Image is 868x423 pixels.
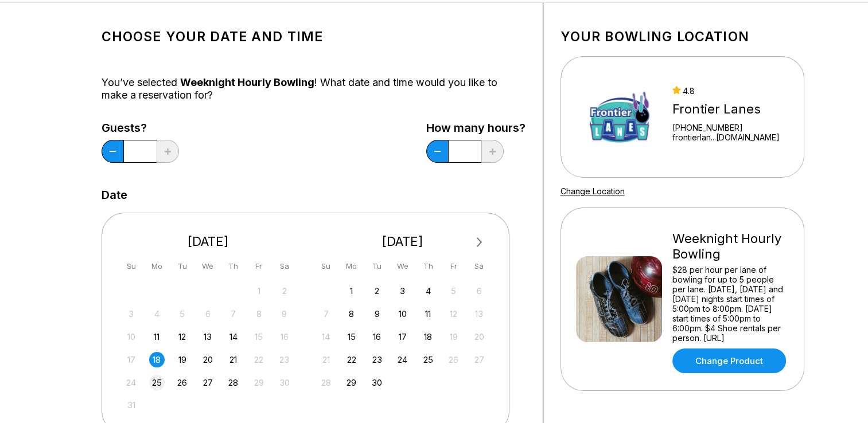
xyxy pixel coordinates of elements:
div: Weeknight Hourly Bowling [672,231,789,262]
div: Choose Thursday, September 25th, 2025 [421,352,436,367]
div: Not available Sunday, August 24th, 2025 [123,375,139,390]
div: Not available Friday, September 5th, 2025 [446,283,461,299]
div: Tu [174,258,190,274]
div: Not available Tuesday, August 5th, 2025 [174,306,190,322]
div: We [200,258,216,274]
div: Choose Tuesday, August 12th, 2025 [174,329,190,344]
div: Choose Monday, August 25th, 2025 [149,375,165,390]
img: Weeknight Hourly Bowling [576,256,662,342]
div: Not available Monday, August 4th, 2025 [149,306,165,322]
div: Not available Saturday, August 2nd, 2025 [277,283,292,299]
div: [DATE] [119,234,297,249]
div: Not available Sunday, August 31st, 2025 [123,397,139,413]
div: $28 per hour per lane of bowling for up to 5 people per lane. [DATE], [DATE] and [DATE] nights st... [672,265,789,343]
div: Choose Monday, August 11th, 2025 [149,329,165,344]
label: Guests? [102,122,179,134]
span: Weeknight Hourly Bowling [180,76,314,88]
div: Not available Friday, August 22nd, 2025 [251,352,267,367]
div: month 2025-08 [122,282,294,413]
div: Not available Friday, September 19th, 2025 [446,329,461,344]
div: Not available Saturday, August 16th, 2025 [277,329,292,344]
div: Choose Tuesday, August 26th, 2025 [174,375,190,390]
div: Choose Wednesday, August 20th, 2025 [200,352,216,367]
div: Choose Wednesday, August 27th, 2025 [200,375,216,390]
a: Change Location [560,186,625,196]
div: Not available Sunday, August 3rd, 2025 [123,306,139,322]
div: Choose Monday, September 15th, 2025 [344,329,359,344]
label: Date [102,189,127,201]
div: Fr [446,258,461,274]
div: Not available Sunday, September 28th, 2025 [318,375,334,390]
div: Choose Tuesday, September 16th, 2025 [369,329,385,344]
div: Sa [472,258,487,274]
div: Choose Tuesday, August 19th, 2025 [174,352,190,367]
div: Choose Thursday, September 11th, 2025 [421,306,436,322]
div: Not available Sunday, September 14th, 2025 [318,329,334,344]
div: Not available Sunday, August 10th, 2025 [123,329,139,344]
div: 4.8 [672,86,780,96]
div: Choose Thursday, August 14th, 2025 [225,329,241,344]
div: Not available Saturday, September 20th, 2025 [472,329,487,344]
div: Tu [369,258,385,274]
div: Not available Thursday, August 7th, 2025 [225,306,241,322]
div: Choose Wednesday, September 3rd, 2025 [395,283,410,299]
h1: Your bowling location [560,29,804,45]
div: Not available Friday, August 29th, 2025 [251,375,267,390]
div: Choose Wednesday, September 24th, 2025 [395,352,410,367]
div: Not available Sunday, August 17th, 2025 [123,352,139,367]
div: You’ve selected ! What date and time would you like to make a reservation for? [102,76,526,101]
div: Choose Thursday, September 4th, 2025 [421,283,436,299]
div: Choose Tuesday, September 23rd, 2025 [369,352,385,367]
div: Th [225,258,241,274]
div: Not available Saturday, September 27th, 2025 [472,352,487,367]
div: Not available Wednesday, August 6th, 2025 [200,306,216,322]
div: Frontier Lanes [672,101,780,117]
div: Not available Saturday, September 13th, 2025 [472,306,487,322]
div: Choose Monday, September 8th, 2025 [344,306,359,322]
label: How many hours? [426,122,526,134]
div: Not available Saturday, August 23rd, 2025 [277,352,292,367]
div: Not available Friday, August 8th, 2025 [251,306,267,322]
div: Not available Friday, September 26th, 2025 [446,352,461,367]
div: [PHONE_NUMBER] [672,123,780,132]
button: Next Month [470,233,489,252]
div: Not available Saturday, August 9th, 2025 [277,306,292,322]
div: Not available Friday, September 12th, 2025 [446,306,461,322]
a: Change Product [672,348,786,373]
div: Choose Tuesday, September 9th, 2025 [369,306,385,322]
div: Fr [251,258,267,274]
div: We [395,258,410,274]
div: Choose Thursday, September 18th, 2025 [421,329,436,344]
div: Choose Thursday, August 21st, 2025 [225,352,241,367]
div: Mo [149,258,165,274]
div: Th [421,258,436,274]
div: Not available Friday, August 15th, 2025 [251,329,267,344]
div: Choose Tuesday, September 2nd, 2025 [369,283,385,299]
div: Choose Wednesday, September 17th, 2025 [395,329,410,344]
img: Frontier Lanes [576,74,662,160]
div: Not available Saturday, August 30th, 2025 [277,375,292,390]
div: Choose Wednesday, August 13th, 2025 [200,329,216,344]
a: frontierlan...[DOMAIN_NAME] [672,132,780,142]
div: Not available Friday, August 1st, 2025 [251,283,267,299]
h1: Choose your Date and time [102,29,526,45]
div: Choose Wednesday, September 10th, 2025 [395,306,410,322]
div: Su [123,258,139,274]
div: month 2025-09 [317,282,489,390]
div: Mo [344,258,359,274]
div: Choose Thursday, August 28th, 2025 [225,375,241,390]
div: Not available Sunday, September 21st, 2025 [318,352,334,367]
div: Sa [277,258,292,274]
div: Su [318,258,334,274]
div: Not available Saturday, September 6th, 2025 [472,283,487,299]
div: Choose Monday, September 29th, 2025 [344,375,359,390]
div: Choose Tuesday, September 30th, 2025 [369,375,385,390]
div: Not available Sunday, September 7th, 2025 [318,306,334,322]
div: Choose Monday, September 1st, 2025 [344,283,359,299]
div: Choose Monday, September 22nd, 2025 [344,352,359,367]
div: Choose Monday, August 18th, 2025 [149,352,165,367]
div: [DATE] [314,234,492,249]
